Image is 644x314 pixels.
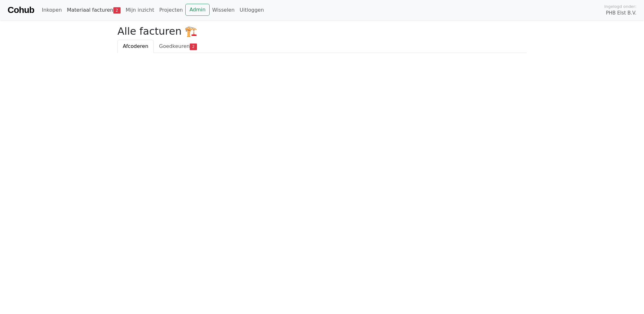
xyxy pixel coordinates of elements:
[210,4,237,16] a: Wisselen
[117,25,527,37] h2: Alle facturen 🏗️
[154,40,202,53] a: Goedkeuren2
[604,3,636,9] span: Ingelogd onder:
[123,4,157,16] a: Mijn inzicht
[157,4,185,16] a: Projecten
[190,44,197,50] span: 2
[64,4,123,16] a: Materiaal facturen2
[185,4,210,16] a: Admin
[113,7,121,14] span: 2
[39,4,64,16] a: Inkopen
[117,40,154,53] a: Afcoderen
[123,43,148,49] span: Afcoderen
[237,4,266,16] a: Uitloggen
[8,3,34,18] a: Cohub
[159,43,190,49] span: Goedkeuren
[606,9,636,17] span: PHB Elst B.V.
